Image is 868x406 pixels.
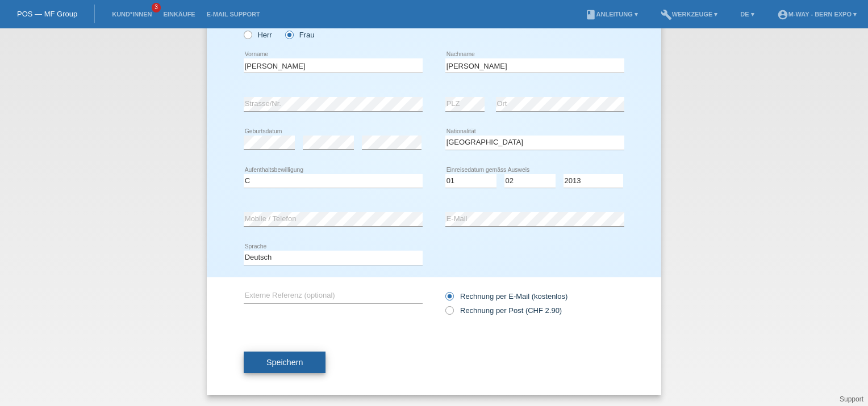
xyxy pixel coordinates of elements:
a: E-Mail Support [201,11,266,18]
input: Herr [244,31,251,38]
a: DE ▾ [735,11,759,18]
label: Rechnung per E-Mail (kostenlos) [445,292,567,301]
a: buildWerkzeuge ▾ [655,11,724,18]
i: book [585,9,596,20]
i: account_circle [777,9,788,20]
a: Kund*innen [106,11,157,18]
input: Rechnung per E-Mail (kostenlos) [445,292,453,306]
button: Speichern [244,352,325,373]
a: account_circlem-way - Bern Expo ▾ [771,11,862,18]
a: bookAnleitung ▾ [579,11,644,18]
a: POS — MF Group [17,10,77,18]
a: Einkäufe [157,11,201,18]
a: Support [840,395,863,403]
span: Speichern [266,358,303,367]
span: 3 [152,3,161,12]
i: build [661,9,672,20]
label: Herr [244,31,272,39]
input: Frau [285,31,293,38]
label: Rechnung per Post (CHF 2.90) [445,306,562,315]
input: Rechnung per Post (CHF 2.90) [445,306,453,320]
label: Frau [285,31,314,39]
